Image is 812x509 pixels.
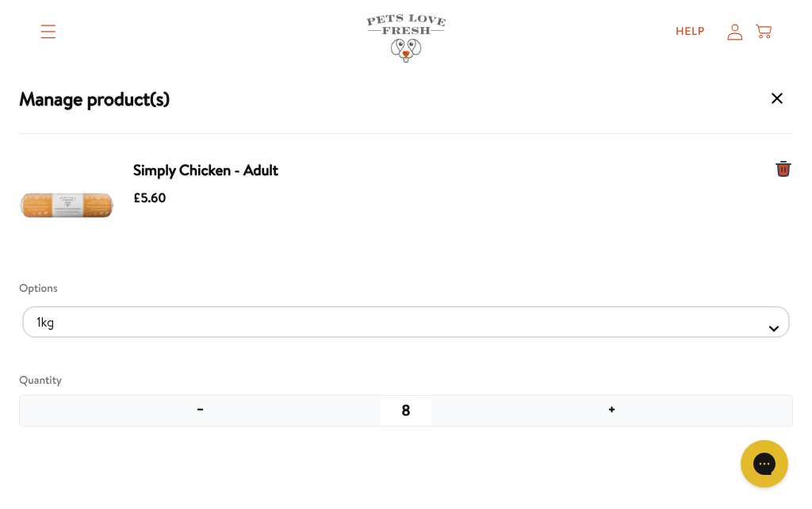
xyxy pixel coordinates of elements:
[28,12,69,52] summary: Translation missing: en.sections.header.menu
[19,159,114,254] img: chickenwhitebackgroundcopy.jpg
[366,14,446,63] img: Pets Love Fresh
[20,396,381,426] button: Decrease quantity
[431,396,792,426] button: Increase quantity
[19,395,793,427] div: Adjust quantity of item
[733,434,796,493] iframe: Gorgias live chat messenger
[133,188,166,209] span: £5.60
[133,159,755,182] span: Simply Chicken - Adult
[19,86,170,110] h3: Manage product(s)
[663,16,718,48] a: Help
[401,400,410,422] span: 8
[19,280,793,297] div: Options
[19,372,793,388] div: Quantity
